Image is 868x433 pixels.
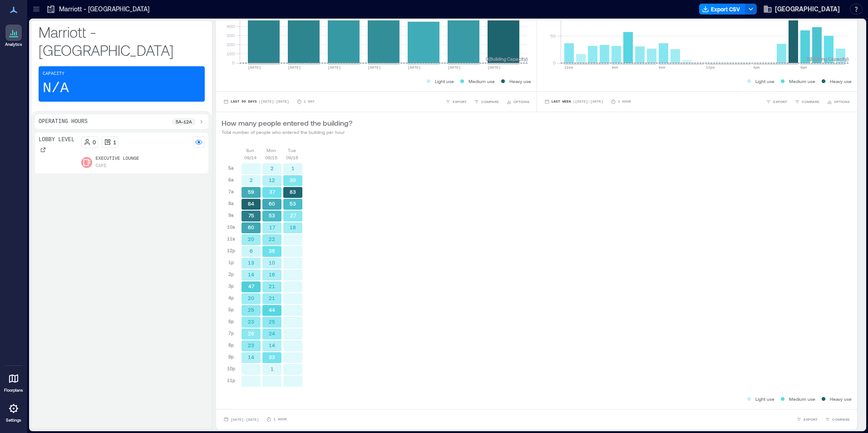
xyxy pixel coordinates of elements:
[248,65,261,69] text: [DATE]
[269,283,275,289] text: 21
[469,78,495,85] p: Medium use
[269,260,275,266] text: 10
[834,99,850,104] span: OPTIONS
[552,60,555,65] tspan: 0
[504,97,531,106] button: OPTIONS
[227,33,235,38] tspan: 300
[93,138,96,146] p: 0
[248,271,254,277] text: 14
[248,236,254,242] text: 20
[222,97,291,106] button: Last 90 Days |[DATE]-[DATE]
[228,164,234,172] p: 5a
[550,33,555,39] tspan: 50
[39,118,88,125] p: Operating Hours
[509,78,531,85] p: Heavy use
[542,97,605,106] button: Last Week |[DATE]-[DATE]
[248,295,254,301] text: 20
[248,260,254,266] text: 13
[269,295,275,301] text: 21
[228,176,234,183] p: 6a
[113,138,116,146] p: 1
[228,306,234,313] p: 5p
[794,415,819,424] button: EXPORT
[250,248,253,254] text: 6
[228,353,234,360] p: 9p
[760,2,843,16] button: [GEOGRAPHIC_DATA]
[269,271,275,277] text: 16
[228,271,234,278] p: 2p
[96,162,107,170] p: Cafe
[227,223,235,231] p: 10a
[227,247,235,254] p: 12p
[228,318,234,325] p: 6p
[232,60,235,65] tspan: 0
[800,65,807,69] text: 8pm
[269,319,275,325] text: 25
[228,282,234,290] p: 3p
[789,395,815,403] p: Medium use
[227,42,235,47] tspan: 200
[472,97,501,106] button: COMPARE
[39,136,74,143] p: Lobby Level
[248,342,254,348] text: 23
[227,24,235,29] tspan: 400
[789,78,815,85] p: Medium use
[269,189,276,195] text: 37
[265,154,277,161] p: 09/15
[304,99,315,104] p: 1 Day
[228,212,234,219] p: 9a
[248,212,254,218] text: 75
[288,147,296,154] p: Tue
[248,224,254,230] text: 60
[39,23,205,59] p: Marriott - [GEOGRAPHIC_DATA]
[43,79,69,98] p: N/A
[764,97,789,106] button: EXPORT
[825,97,852,106] button: OPTIONS
[435,78,454,85] p: Light use
[228,294,234,301] p: 4p
[699,4,745,15] button: Export CSV
[59,5,149,14] p: Marriott - [GEOGRAPHIC_DATA]
[248,330,254,336] text: 26
[222,128,352,136] p: Total number of people who entered the building per hour
[832,417,850,422] span: COMPARE
[222,118,352,128] p: How many people entered the building?
[755,395,774,403] p: Light use
[227,377,235,384] p: 11p
[248,189,254,195] text: 59
[368,65,381,69] text: [DATE]
[269,236,275,242] text: 22
[618,99,631,104] p: 1 Hour
[830,395,852,403] p: Heavy use
[1,368,26,396] a: Floorplans
[659,65,666,69] text: 8am
[269,212,275,218] text: 53
[286,154,298,161] p: 09/16
[228,330,234,337] p: 7p
[250,177,253,183] text: 2
[453,99,467,104] span: EXPORT
[227,365,235,372] p: 10p
[290,212,296,218] text: 27
[248,354,254,360] text: 14
[228,200,234,207] p: 8a
[271,165,274,171] text: 2
[248,283,255,289] text: 47
[2,22,25,50] a: Analytics
[266,147,276,154] p: Mon
[755,78,774,85] p: Light use
[228,259,234,266] p: 1p
[753,65,760,69] text: 4pm
[269,224,276,230] text: 17
[222,415,261,424] button: [DATE]-[DATE]
[5,42,22,47] p: Analytics
[564,65,573,69] text: 12am
[290,224,296,230] text: 18
[290,177,296,183] text: 30
[244,154,256,161] p: 09/14
[290,201,296,207] text: 53
[804,417,818,422] span: EXPORT
[4,388,23,393] p: Floorplans
[269,307,275,313] text: 44
[248,319,254,325] text: 23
